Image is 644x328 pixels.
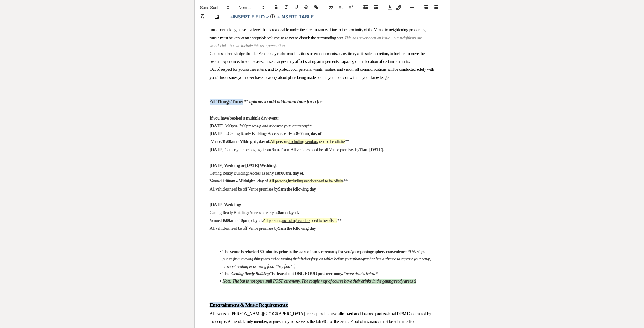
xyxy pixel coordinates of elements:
[210,202,241,207] u: [DATE] Wedding:
[210,171,278,176] span: Getting Ready Building: Access as early as
[269,179,288,183] span: All persons,
[210,226,278,231] span: All vehicles need be off Venue premises by
[275,13,316,21] button: +Insert Table
[210,131,228,136] strong: [DATE]: -
[210,147,225,152] strong: [DATE]:
[210,67,435,79] span: Out of respect for you as the renters, and to protect your personal wants, wishes, and vision, al...
[289,139,318,144] u: including vendors
[317,179,343,183] span: need to be offsite
[278,226,316,231] strong: 9am the following day
[210,234,264,239] span: ___________________________
[344,271,377,276] em: *more details below*
[228,13,271,21] button: Insert Field
[210,210,278,215] span: Getting Ready Building: Access as early as
[340,311,410,316] strong: licensed and insured professional DJ/MC
[223,249,432,269] em: *This stops guests from moving things around or tossing their belongings on tables before your ph...
[224,124,251,128] span: 3:00pm- 7:00pm
[288,179,316,183] u: including vendors
[210,179,221,183] span: Venue:
[210,218,221,223] span: Venue:
[210,51,425,64] span: Couples acknowledge that the Venue may make modifications or enhancements at any time, at its sol...
[310,218,337,223] span: need to be offsite
[210,20,432,40] span: Renter’s activities during the event must be compatible with the use of the building and grounds....
[318,139,345,144] span: need to be offsite
[230,14,233,19] span: +
[223,249,407,254] strong: The venue is relocked 60 minutes prior to the start of one's ceremony for you/your photographers ...
[270,139,289,144] span: All persons,
[210,163,277,168] u: [DATE] Wedding or [DATE] Wedding:
[277,14,280,19] span: +
[210,139,222,144] span: -Venue:
[210,187,278,192] span: All vehicles need be off Venue premises by
[359,147,384,152] strong: 11am [DATE].
[263,218,282,223] span: All persons,
[210,124,225,128] strong: [DATE]:
[210,116,279,120] u: If you have booked a multiple day event:
[210,36,423,48] em: This has never been an issue—our neighbors are wonderful—but we include this as a precaution.
[278,171,304,176] strong: 8:00am, day of.
[224,147,359,152] span: Gather your belongings from 9am-11am. All vehicles need be off Venue premises by
[385,4,394,11] span: Text Color
[210,302,289,308] strong: Entertainment & Music Requirements:
[221,179,269,183] strong: 11:00am - Midnight , day of.
[408,4,416,11] span: Alignment
[221,218,263,223] strong: 10:00am - 10pm , day of.
[296,131,322,136] strong: 8:00am, day of.
[223,271,344,276] strong: The is cleared out ONE HOUR post ceremony.
[251,124,307,128] em: set-up and rehearse your ceremony
[222,139,270,144] strong: 11:00am - Midnight , day of.
[210,99,244,105] strong: All Things Time:
[278,210,299,215] strong: 8am, day of.
[223,279,416,284] em: Note: The bar is not open until POST ceremony. The couple may of course have their drinks in the ...
[229,271,272,276] em: "Getting Ready Building"
[236,4,266,11] span: Header Formats
[210,311,340,316] span: All events at [PERSON_NAME][GEOGRAPHIC_DATA] are required to have a
[228,131,296,136] span: Getting Ready Building: Access as early as
[243,99,322,105] em: ** options to add additional time for a fee
[394,4,403,11] span: Text Background Color
[282,218,310,223] u: including vendors
[278,187,316,192] strong: 9am the following day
